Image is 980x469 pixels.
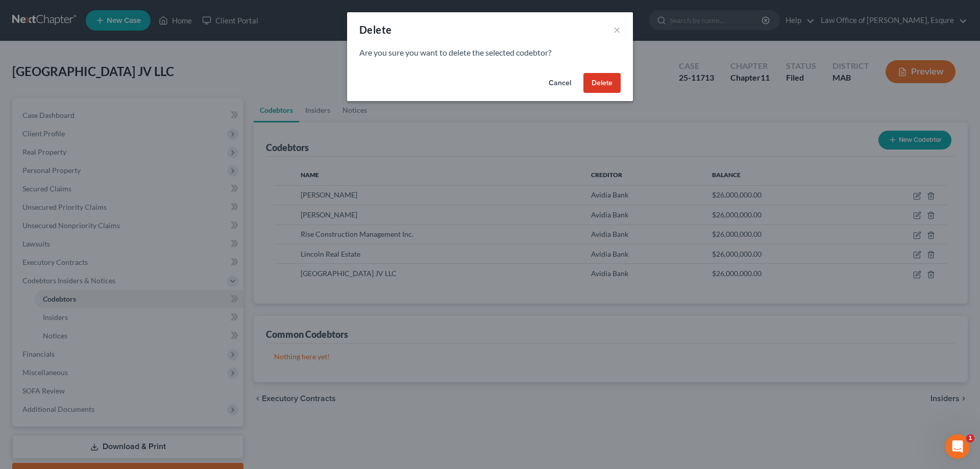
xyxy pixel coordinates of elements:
button: × [614,23,621,36]
button: Delete [583,73,621,93]
button: Cancel [541,73,579,93]
div: Delete [359,22,391,37]
iframe: Intercom live chat [945,434,970,459]
p: Are you sure you want to delete the selected codebtor? [359,47,621,59]
span: 1 [966,434,974,442]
